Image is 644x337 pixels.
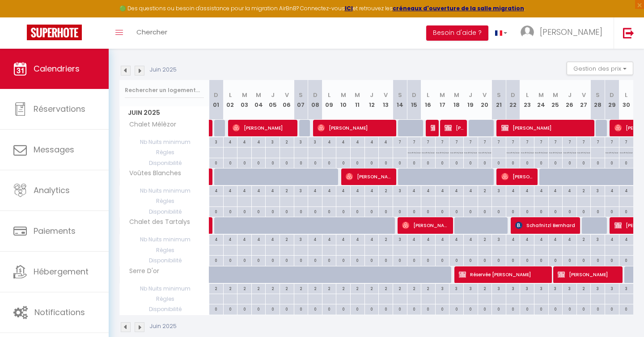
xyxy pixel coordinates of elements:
[596,91,600,99] abbr: S
[271,91,275,99] abbr: J
[478,207,492,215] div: 0
[549,186,563,194] div: 4
[520,137,534,146] div: 7
[256,91,261,99] abbr: M
[576,80,591,120] th: 27
[370,91,373,99] abbr: J
[322,207,336,215] div: 0
[577,137,591,146] div: 7
[426,25,488,41] button: Besoin d'aide ?
[407,235,421,243] div: 4
[280,256,294,264] div: 0
[534,158,548,167] div: 0
[237,158,251,167] div: 0
[150,66,177,74] p: Juin 2025
[412,91,416,99] abbr: D
[549,137,563,146] div: 7
[393,158,407,167] div: 0
[549,207,563,215] div: 0
[393,4,524,12] a: créneaux d'ouverture de la salle migration
[478,186,492,194] div: 2
[534,256,548,264] div: 0
[478,80,492,120] th: 20
[336,186,350,194] div: 4
[34,225,76,236] span: Paiements
[280,235,294,243] div: 2
[294,137,308,146] div: 3
[402,217,450,234] span: [PERSON_NAME]
[125,82,204,98] input: Rechercher un logement...
[393,207,407,215] div: 0
[237,256,251,264] div: 0
[506,137,520,146] div: 7
[534,235,548,243] div: 4
[121,217,192,227] span: Chalet des Tartalys
[610,91,614,99] abbr: D
[501,119,592,136] span: [PERSON_NAME]
[520,80,534,120] th: 23
[421,235,435,243] div: 4
[421,207,435,215] div: 0
[209,80,224,120] th: 01
[535,147,547,156] p: No ch in/out
[223,80,237,120] th: 02
[450,147,463,156] p: No ch in/out
[577,235,591,243] div: 2
[449,158,463,167] div: 0
[379,235,393,243] div: 2
[577,256,591,264] div: 0
[507,147,519,156] p: No ch in/out
[308,158,322,167] div: 0
[345,4,353,12] strong: ICI
[534,137,548,146] div: 7
[308,235,322,243] div: 4
[252,158,266,167] div: 0
[393,256,407,264] div: 0
[478,158,492,167] div: 0
[521,147,534,156] p: No ch in/out
[421,186,435,194] div: 4
[619,137,633,146] div: 7
[619,207,633,215] div: 0
[209,235,223,243] div: 4
[506,80,520,120] th: 22
[336,137,350,146] div: 4
[252,256,266,264] div: 0
[421,256,435,264] div: 0
[421,158,435,167] div: 0
[449,137,463,146] div: 7
[237,80,252,120] th: 03
[605,235,619,243] div: 4
[336,256,350,264] div: 0
[393,80,407,120] th: 14
[322,158,336,167] div: 0
[464,235,478,243] div: 4
[285,91,289,99] abbr: V
[224,235,237,243] div: 4
[322,137,336,146] div: 4
[365,186,379,194] div: 4
[526,91,529,99] abbr: L
[407,137,421,146] div: 7
[237,235,251,243] div: 4
[34,307,85,318] span: Notifications
[520,186,534,194] div: 4
[120,147,209,157] span: Règles
[521,25,534,39] img: ...
[407,158,421,167] div: 0
[549,256,563,264] div: 0
[351,186,364,194] div: 4
[492,158,506,167] div: 0
[252,207,266,215] div: 0
[520,256,534,264] div: 0
[237,186,251,194] div: 4
[224,256,237,264] div: 0
[121,168,183,178] span: Voûtes Blanches
[407,256,421,264] div: 0
[351,207,364,215] div: 0
[120,106,209,119] span: Juin 2025
[605,186,619,194] div: 4
[120,196,209,206] span: Règles
[209,256,223,264] div: 0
